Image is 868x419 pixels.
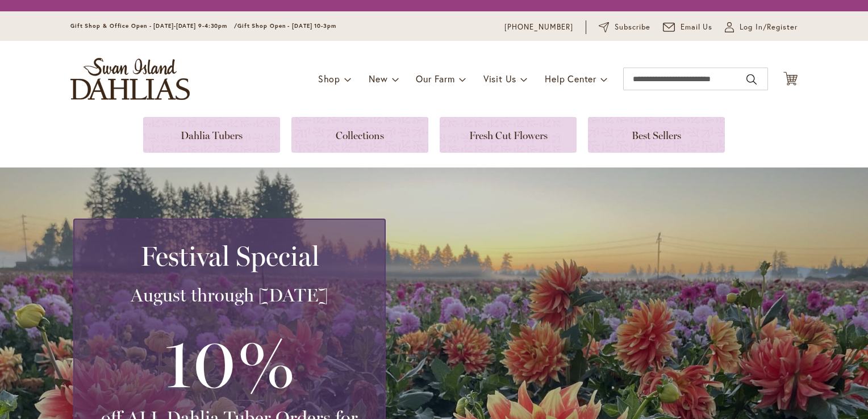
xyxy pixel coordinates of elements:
[545,73,596,85] span: Help Center
[318,73,340,85] span: Shop
[483,73,516,85] span: Visit Us
[663,22,713,33] a: Email Us
[725,22,798,33] a: Log In/Register
[599,22,650,33] a: Subscribe
[70,58,190,100] a: store logo
[369,73,387,85] span: New
[416,73,454,85] span: Our Farm
[88,284,371,307] h3: August through [DATE]
[615,22,650,33] span: Subscribe
[504,22,573,33] a: [PHONE_NUMBER]
[740,22,798,33] span: Log In/Register
[88,240,371,272] h2: Festival Special
[237,22,336,30] span: Gift Shop Open - [DATE] 10-3pm
[70,22,237,30] span: Gift Shop & Office Open - [DATE]-[DATE] 9-4:30pm /
[681,22,713,33] span: Email Us
[88,318,371,407] h3: 10%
